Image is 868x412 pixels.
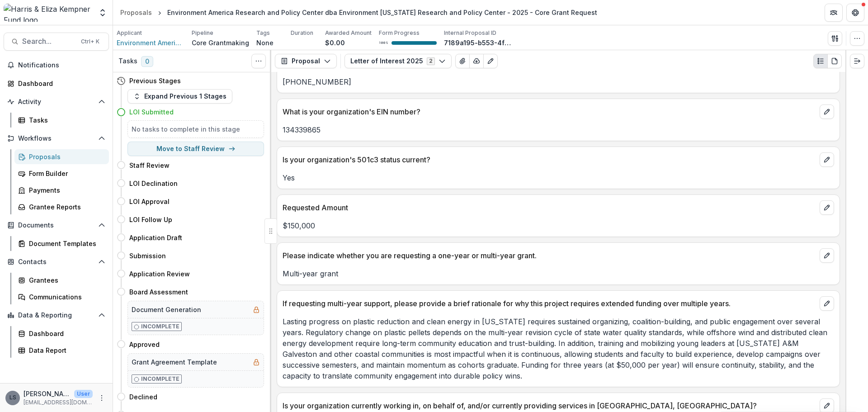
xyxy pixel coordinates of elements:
button: Letter of Interest 20252 [344,54,452,68]
button: Proposal [275,54,337,68]
button: Open Activity [4,95,109,109]
p: $150,000 [283,220,834,231]
button: More [96,393,107,403]
button: edit [820,296,834,311]
div: Proposals [29,152,102,161]
button: Open Workflows [4,131,109,146]
button: Notifications [4,58,109,72]
p: Incomplete [141,375,179,383]
h4: LOI Submitted [129,107,174,117]
p: Yes [283,172,834,183]
button: View Attached Files [455,54,470,68]
a: Dashboard [14,326,109,341]
span: Activity [18,98,94,106]
span: Search... [22,37,75,46]
a: Dashboard [4,76,109,91]
p: User [74,390,93,398]
p: If requesting multi-year support, please provide a brief rationale for why this project requires ... [283,298,816,309]
h5: Grant Agreement Template [132,357,217,367]
p: $0.00 [325,38,345,47]
a: Proposals [117,6,156,19]
div: Proposals [120,8,152,17]
a: Environment America Research and Policy Center dba Environment [US_STATE] Research and Policy Center [117,38,184,47]
span: Documents [18,222,94,229]
p: Multi-year grant [283,268,834,279]
button: Expand right [850,54,864,68]
h4: Board Assessment [129,287,188,297]
h4: Approved [129,340,160,349]
p: Form Progress [379,29,420,37]
button: edit [820,104,834,119]
img: Harris & Eliza Kempner Fund logo [4,4,93,22]
nav: breadcrumb [117,6,601,19]
p: What is your organization's EIN number? [283,106,816,117]
p: Tags [256,29,270,37]
button: Expand Previous 1 Stages [127,89,232,104]
p: Is your organization currently working in, on behalf of, and/or currently providing services in [... [283,400,816,411]
p: Pipeline [192,29,213,37]
div: Grantees [29,275,102,285]
h4: Staff Review [129,161,170,170]
p: None [256,38,274,47]
button: Edit as form [483,54,498,68]
a: Data Report [14,343,109,358]
button: Open Documents [4,218,109,232]
a: Payments [14,183,109,198]
button: Partners [825,4,843,22]
p: Requested Amount [283,202,816,213]
span: 0 [141,56,153,67]
button: Search... [4,33,109,51]
button: edit [820,200,834,215]
p: Is your organization's 501c3 status current? [283,154,816,165]
div: Environment America Research and Policy Center dba Environment [US_STATE] Research and Policy Cen... [167,8,597,17]
div: Communications [29,292,102,302]
a: Tasks [14,113,109,128]
p: Duration [291,29,313,37]
h3: Tasks [118,57,137,65]
div: Lauren Scott [9,395,16,401]
span: Contacts [18,258,94,266]
p: Core Grantmaking [192,38,249,47]
a: Grantee Reports [14,199,109,214]
div: Tasks [29,115,102,125]
h5: No tasks to complete in this stage [132,124,260,134]
p: 7189a195-b553-4fea-bc48-e3349bcdd215 [444,38,512,47]
div: Data Report [29,346,102,355]
a: Communications [14,289,109,304]
p: Please indicate whether you are requesting a one-year or multi-year grant. [283,250,816,261]
button: edit [820,248,834,263]
h4: LOI Approval [129,197,170,206]
h4: Application Review [129,269,190,279]
a: Proposals [14,149,109,164]
p: [PERSON_NAME] [24,389,71,398]
a: Grantees [14,273,109,288]
span: Workflows [18,135,94,142]
div: Ctrl + K [79,37,101,47]
button: Get Help [846,4,864,22]
button: Open entity switcher [96,4,109,22]
h4: LOI Declination [129,179,178,188]
button: Plaintext view [813,54,828,68]
h4: LOI Follow Up [129,215,172,224]
span: Data & Reporting [18,312,94,319]
p: 134339865 [283,124,834,135]
p: Awarded Amount [325,29,372,37]
button: Toggle View Cancelled Tasks [251,54,266,68]
p: [EMAIL_ADDRESS][DOMAIN_NAME] [24,398,93,407]
p: Lasting progress on plastic reduction and clean energy in [US_STATE] requires sustained organizin... [283,316,834,381]
p: Internal Proposal ID [444,29,496,37]
button: Move to Staff Review [127,142,264,156]
div: Document Templates [29,239,102,248]
span: Notifications [18,62,105,69]
button: PDF view [827,54,842,68]
div: Dashboard [18,79,102,88]
p: Applicant [117,29,142,37]
div: Grantee Reports [29,202,102,212]
button: Open Contacts [4,255,109,269]
a: Form Builder [14,166,109,181]
h4: Previous Stages [129,76,181,85]
a: Document Templates [14,236,109,251]
p: Incomplete [141,322,179,331]
p: [PHONE_NUMBER] [283,76,834,87]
